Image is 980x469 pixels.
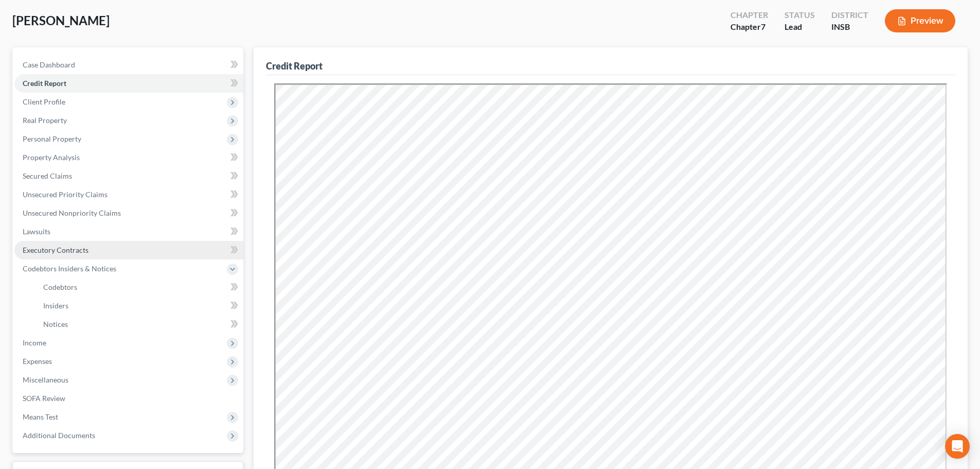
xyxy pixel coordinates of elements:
a: Unsecured Priority Claims [14,185,243,204]
div: INSB [831,21,868,33]
span: Lawsuits [23,227,50,236]
div: Chapter [730,21,768,33]
span: Expenses [23,357,52,366]
span: Case Dashboard [23,60,75,69]
a: Notices [35,315,243,334]
a: Property Analysis [14,148,243,167]
span: Secured Claims [23,171,72,180]
span: Means Test [23,412,58,421]
a: SOFA Review [14,389,243,408]
span: Income [23,338,46,347]
a: Unsecured Nonpriority Claims [14,204,243,222]
span: Insiders [43,301,68,310]
span: Unsecured Nonpriority Claims [23,209,121,217]
span: 7 [761,22,765,31]
span: Property Analysis [23,153,80,162]
a: Insiders [35,297,243,315]
a: Codebtors [35,278,243,297]
span: Client Profile [23,97,65,106]
span: Personal Property [23,134,81,143]
div: Status [785,9,815,21]
span: Codebtors Insiders & Notices [23,264,116,273]
span: SOFA Review [23,394,65,403]
span: [PERSON_NAME] [12,13,110,28]
span: Codebtors [43,283,77,291]
div: District [831,9,868,21]
span: Notices [43,320,68,328]
a: Credit Report [14,74,243,93]
a: Secured Claims [14,167,243,185]
a: Lawsuits [14,222,243,241]
span: Real Property [23,116,67,125]
div: Lead [785,21,815,33]
button: Preview [885,9,955,32]
span: Credit Report [23,79,66,88]
span: Miscellaneous [23,375,68,384]
span: Unsecured Priority Claims [23,190,108,199]
span: Additional Documents [23,431,95,440]
div: Open Intercom Messenger [945,434,970,459]
span: Executory Contracts [23,246,88,254]
div: Credit Report [266,60,323,72]
a: Case Dashboard [14,56,243,74]
div: Chapter [730,9,768,21]
a: Executory Contracts [14,241,243,259]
